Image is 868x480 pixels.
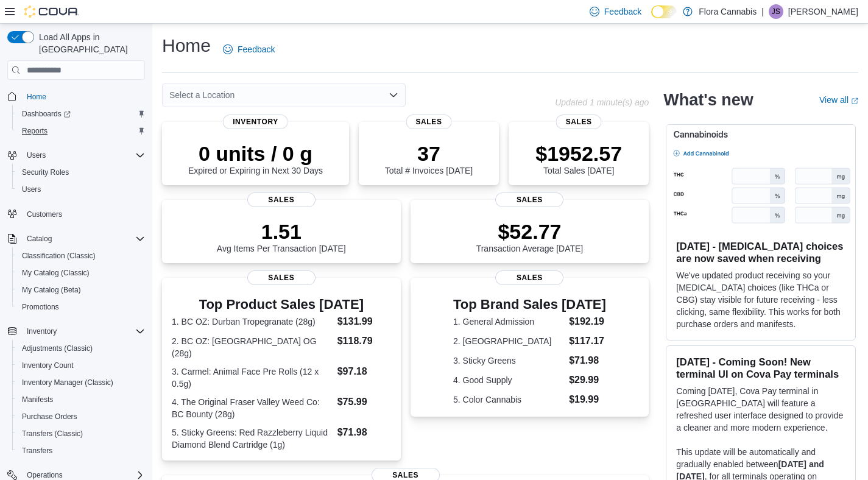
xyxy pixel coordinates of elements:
[22,268,90,278] span: My Catalog (Classic)
[676,356,845,380] h3: [DATE] - Coming Soon! New terminal UI on Cova Pay terminals
[17,107,145,121] span: Dashboards
[17,300,64,314] a: Promotions
[555,97,649,107] p: Updated 1 minute(s) ago
[569,373,606,387] dd: $29.99
[22,395,53,404] span: Manifests
[162,34,211,58] h1: Home
[2,147,150,164] button: Users
[188,141,323,175] div: Expired or Expiring in Next 30 Days
[238,43,275,55] span: Feedback
[17,358,145,373] span: Inventory Count
[22,361,74,370] span: Inventory Count
[651,18,652,19] span: Dark Mode
[569,392,606,407] dd: $19.99
[22,109,71,119] span: Dashboards
[17,182,145,197] span: Users
[27,326,57,336] span: Inventory
[17,409,82,424] a: Purchase Orders
[172,316,333,328] dt: 1. BC OZ: Durban Tropegranate (28g)
[22,126,48,136] span: Reports
[17,409,145,424] span: Purchase Orders
[535,141,622,166] p: $1952.57
[788,4,858,19] p: [PERSON_NAME]
[569,334,606,348] dd: $117.17
[172,396,333,420] dt: 4. The Original Fraser Valley Weed Co: BC Bounty (28g)
[406,115,452,129] span: Sales
[385,141,473,166] p: 37
[22,302,59,312] span: Promotions
[337,395,391,409] dd: $75.99
[12,247,150,264] button: Classification (Classic)
[217,219,346,253] div: Avg Items Per Transaction [DATE]
[453,394,564,406] dt: 5. Color Cannabis
[22,148,51,163] button: Users
[453,374,564,386] dt: 4. Good Supply
[772,4,780,19] span: JS
[22,168,69,177] span: Security Roles
[535,141,622,175] div: Total Sales [DATE]
[12,122,150,139] button: Reports
[699,4,757,19] p: Flora Cannabis
[27,470,63,480] span: Operations
[476,219,584,244] p: $52.77
[22,429,83,439] span: Transfers (Classic)
[851,97,858,105] svg: External link
[676,240,845,264] h3: [DATE] - [MEDICAL_DATA] choices are now saved when receiving
[27,92,46,102] span: Home
[569,353,606,368] dd: $71.98
[453,355,564,367] dt: 3. Sticky Greens
[22,185,41,194] span: Users
[22,324,145,339] span: Inventory
[17,124,52,138] a: Reports
[34,31,145,55] span: Load All Apps in [GEOGRAPHIC_DATA]
[218,37,280,62] a: Feedback
[17,426,88,441] a: Transfers (Classic)
[651,5,677,18] input: Dark Mode
[676,269,845,330] p: We've updated product receiving so your [MEDICAL_DATA] choices (like THCa or CBG) stay visible fo...
[12,181,150,198] button: Users
[27,150,46,160] span: Users
[663,90,753,110] h2: What's new
[172,297,391,312] h3: Top Product Sales [DATE]
[12,298,150,316] button: Promotions
[22,90,51,104] a: Home
[17,358,79,373] a: Inventory Count
[761,4,764,19] p: |
[247,192,316,207] span: Sales
[17,107,76,121] a: Dashboards
[12,264,150,281] button: My Catalog (Classic)
[17,426,145,441] span: Transfers (Classic)
[24,5,79,18] img: Cova
[2,323,150,340] button: Inventory
[569,314,606,329] dd: $192.19
[12,425,150,442] button: Transfers (Classic)
[2,87,150,105] button: Home
[337,425,391,440] dd: $71.98
[819,95,858,105] a: View allExternal link
[22,344,93,353] span: Adjustments (Classic)
[12,374,150,391] button: Inventory Manager (Classic)
[22,412,77,422] span: Purchase Orders
[453,335,564,347] dt: 2. [GEOGRAPHIC_DATA]
[17,283,145,297] span: My Catalog (Beta)
[217,219,346,244] p: 1.51
[17,341,145,356] span: Adjustments (Classic)
[17,341,97,356] a: Adjustments (Classic)
[12,408,150,425] button: Purchase Orders
[17,392,58,407] a: Manifests
[495,192,563,207] span: Sales
[337,364,391,379] dd: $97.18
[337,334,391,348] dd: $118.79
[12,340,150,357] button: Adjustments (Classic)
[495,270,563,285] span: Sales
[385,141,473,175] div: Total # Invoices [DATE]
[17,249,145,263] span: Classification (Classic)
[2,205,150,223] button: Customers
[172,426,333,451] dt: 5. Sticky Greens: Red Razzleberry Liquid Diamond Blend Cartridge (1g)
[17,165,145,180] span: Security Roles
[12,105,150,122] a: Dashboards
[476,219,584,253] div: Transaction Average [DATE]
[22,231,57,246] button: Catalog
[27,234,52,244] span: Catalog
[22,206,145,222] span: Customers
